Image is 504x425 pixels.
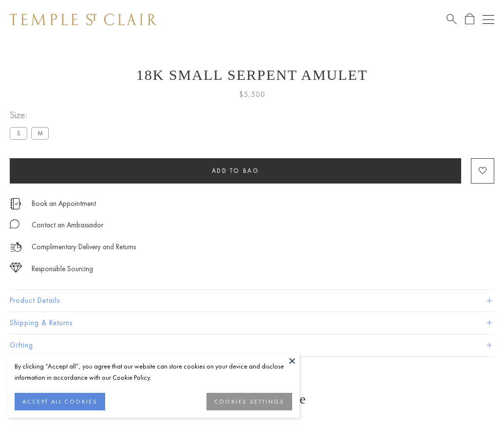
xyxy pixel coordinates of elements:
a: Search [447,13,457,25]
div: Contact an Ambassador [32,219,103,231]
img: MessageIcon-01_2.svg [10,219,19,229]
a: Book an Appointment [32,198,96,209]
button: ACCEPT ALL COOKIES [15,393,105,410]
button: Open navigation [483,14,494,25]
a: Open Shopping Bag [465,13,474,25]
img: icon_sourcing.svg [10,263,22,273]
img: icon_appointment.svg [10,198,21,209]
button: Gifting [10,334,494,356]
button: Product Details [10,290,494,312]
button: Add to bag [10,158,461,184]
span: Add to bag [212,166,260,175]
span: Size: [10,107,53,123]
div: By clicking “Accept all”, you agree that our website can store cookies on your device and disclos... [15,361,292,383]
img: Temple St. Clair [10,14,157,25]
button: Shipping & Returns [10,312,494,334]
label: M [31,127,49,139]
p: Complimentary Delivery and Returns [32,241,136,253]
img: icon_delivery.svg [10,241,22,253]
button: COOKIES SETTINGS [206,393,292,410]
div: Responsible Sourcing [32,263,93,275]
span: $5,500 [239,88,265,101]
label: S [10,127,27,139]
h1: 18K Small Serpent Amulet [10,67,494,83]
